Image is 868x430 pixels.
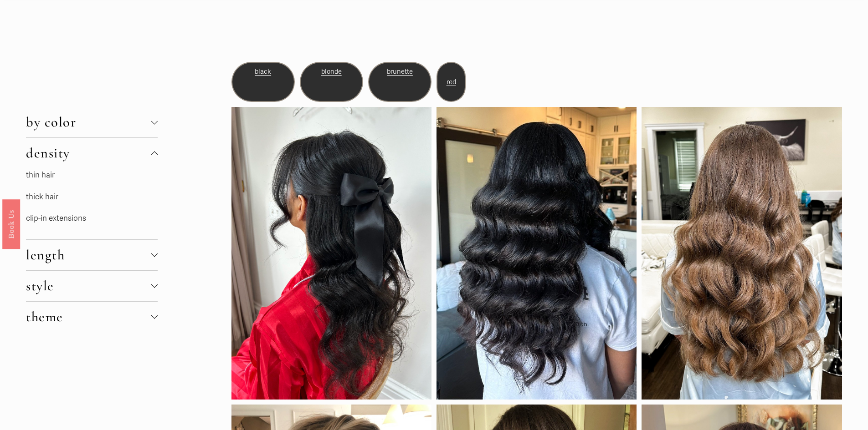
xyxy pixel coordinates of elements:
[26,192,58,202] a: thick hair
[26,114,151,131] span: by color
[26,309,151,325] span: theme
[255,67,271,76] a: black
[26,213,86,223] a: clip-in extensions
[26,138,158,168] button: density
[26,145,151,162] span: density
[387,67,413,76] a: brunette
[26,302,158,332] button: theme
[26,170,55,180] a: thin hair
[447,78,456,86] a: red
[321,67,342,76] a: blonde
[26,240,158,270] button: length
[2,199,20,248] a: Book Us
[26,247,151,263] span: length
[26,168,158,239] div: density
[26,278,151,294] span: style
[26,107,158,137] button: by color
[26,271,158,301] button: style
